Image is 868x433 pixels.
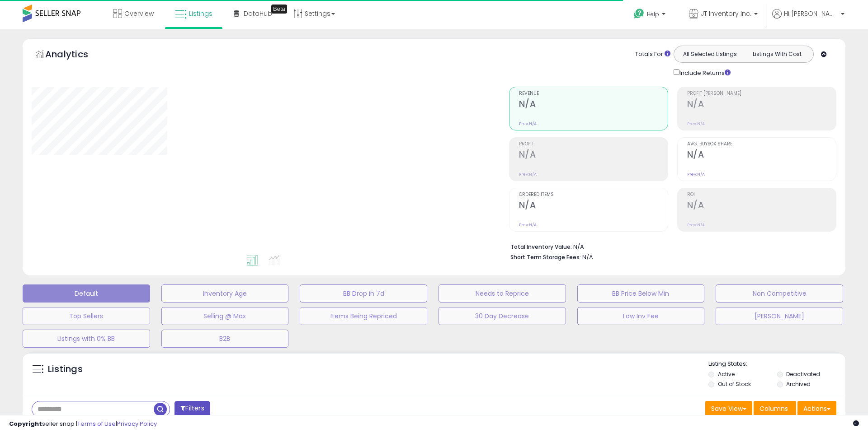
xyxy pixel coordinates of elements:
h2: N/A [519,149,668,162]
span: ROI [687,192,836,197]
small: Prev: N/A [519,121,537,126]
button: Inventory Age [161,284,289,303]
a: Hi [PERSON_NAME] [772,9,844,29]
span: N/A [582,253,593,261]
button: Needs to Reprice [439,284,566,303]
li: N/A [510,241,830,251]
button: BB Price Below Min [577,284,705,303]
span: JT Inventory Inc. [701,9,751,18]
span: Ordered Items [519,192,668,197]
span: Hi [PERSON_NAME] [784,9,838,18]
i: Get Help [633,8,645,19]
button: Listings With Cost [743,48,811,60]
span: Profit [PERSON_NAME] [687,91,836,96]
small: Prev: N/A [687,172,705,177]
a: Help [627,1,675,29]
span: Help [647,10,659,18]
strong: Copyright [9,419,42,428]
h2: N/A [687,200,836,212]
div: Totals For [635,50,670,59]
button: BB Drop in 7d [300,284,427,303]
span: Profit [519,142,668,147]
button: [PERSON_NAME] [716,307,843,325]
b: Short Term Storage Fees: [510,253,581,261]
div: Include Returns [667,67,741,78]
button: Non Competitive [716,284,843,303]
span: DataHub [244,9,272,18]
button: All Selected Listings [676,48,744,60]
small: Prev: N/A [519,172,537,177]
button: Default [23,284,150,303]
small: Prev: N/A [687,222,705,228]
span: Overview [124,9,154,18]
h2: N/A [519,200,668,212]
small: Prev: N/A [519,222,537,228]
span: Avg. Buybox Share [687,142,836,147]
h2: N/A [687,99,836,111]
button: B2B [161,330,289,348]
button: 30 Day Decrease [439,307,566,325]
h5: Analytics [45,48,106,63]
span: Revenue [519,91,668,96]
button: Low Inv Fee [577,307,705,325]
button: Top Sellers [23,307,150,325]
div: Tooltip anchor [271,5,287,14]
h2: N/A [519,99,668,111]
div: seller snap | | [9,420,157,428]
span: Listings [189,9,212,18]
button: Selling @ Max [161,307,289,325]
small: Prev: N/A [687,121,705,126]
button: Listings with 0% BB [23,330,150,348]
button: Items Being Repriced [300,307,427,325]
b: Total Inventory Value: [510,243,572,251]
h2: N/A [687,149,836,162]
